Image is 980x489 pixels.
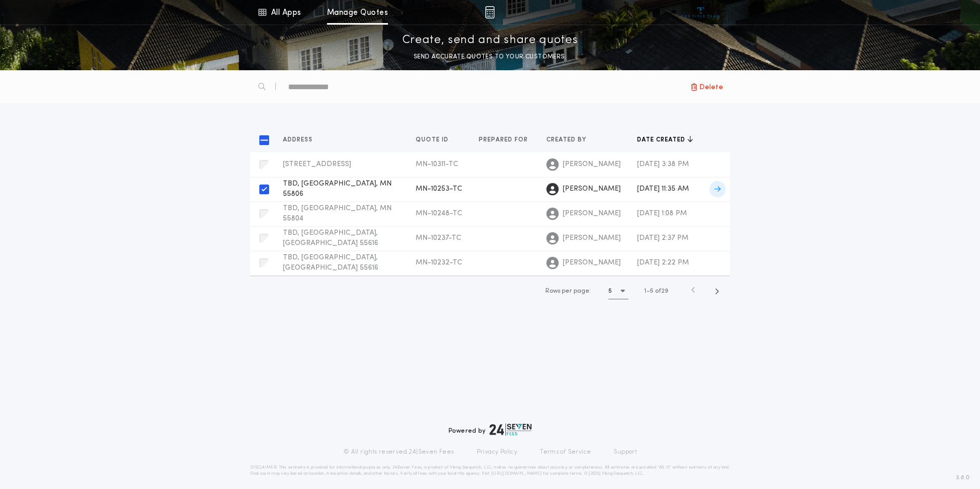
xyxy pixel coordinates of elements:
[416,234,461,242] span: MN-10237-TC
[563,184,621,194] span: [PERSON_NAME]
[563,258,621,268] span: [PERSON_NAME]
[414,52,566,62] p: SEND ACCURATE QUOTES TO YOUR CUSTOMERS.
[637,210,687,217] span: [DATE] 1:08 PM
[682,7,720,17] img: vs-icon
[644,288,646,294] span: 1
[608,283,628,299] button: 5
[283,180,392,198] span: TBD, [GEOGRAPHIC_DATA], MN 55806
[416,135,456,145] button: Quote ID
[637,185,689,193] span: [DATE] 11:35 AM
[546,135,594,145] button: Created by
[283,160,351,168] span: [STREET_ADDRESS]
[416,259,462,267] span: MN-10232-TC
[540,448,591,456] a: Terms of Service
[283,135,320,145] button: Address
[563,233,621,243] span: [PERSON_NAME]
[637,136,687,144] span: Date created
[416,185,462,193] span: MN-10253-TC
[343,448,454,456] p: © All rights reserved. 24|Seven Fees
[650,288,654,294] span: 5
[545,288,591,294] span: Rows per page:
[283,136,315,144] span: Address
[637,259,689,267] span: [DATE] 2:22 PM
[637,135,693,145] button: Date created
[563,209,621,219] span: [PERSON_NAME]
[283,254,378,272] span: TBD, [GEOGRAPHIC_DATA], [GEOGRAPHIC_DATA] 55616
[485,6,495,18] img: img
[448,423,532,436] div: Powered by
[477,448,518,456] a: Privacy Policy
[416,136,451,144] span: Quote ID
[956,473,970,482] span: 3.8.0
[546,136,588,144] span: Created by
[699,81,723,93] span: Delete
[637,160,689,168] span: [DATE] 3:38 PM
[684,77,730,96] button: Delete
[283,205,392,222] span: TBD, [GEOGRAPHIC_DATA], MN 55804
[283,229,378,247] span: TBD, [GEOGRAPHIC_DATA], [GEOGRAPHIC_DATA] 55616
[416,160,458,168] span: MN-10311-TC
[479,136,530,144] span: Prepared for
[402,32,578,49] p: Create, send and share quotes
[250,464,730,477] p: DISCLAIMER: This estimate is provided for informational purposes only. 24|Seven Fees, a product o...
[655,287,668,296] span: of 29
[416,210,462,217] span: MN-10248-TC
[637,234,688,242] span: [DATE] 2:37 PM
[491,472,542,476] a: [URL][DOMAIN_NAME]
[614,448,637,456] a: Support
[489,423,532,436] img: logo
[563,159,621,170] span: [PERSON_NAME]
[608,286,612,296] h1: 5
